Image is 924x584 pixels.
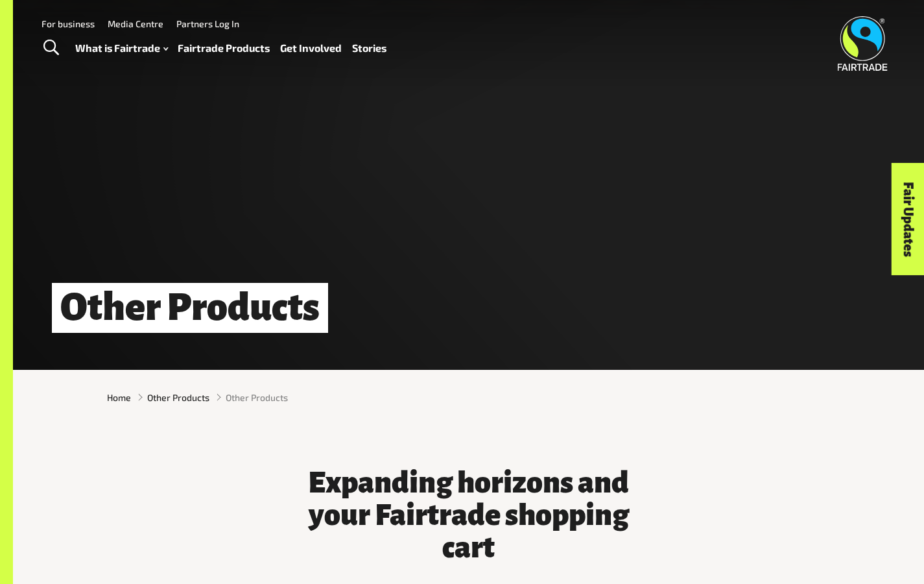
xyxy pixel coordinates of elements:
[176,18,239,29] a: Partners Log In
[178,39,270,58] a: Fairtrade Products
[107,391,131,404] a: Home
[52,283,328,333] h1: Other Products
[147,391,209,404] a: Other Products
[226,391,288,404] span: Other Products
[35,32,67,64] a: Toggle Search
[280,39,342,58] a: Get Involved
[41,18,95,29] a: For business
[352,39,386,58] a: Stories
[75,39,168,58] a: What is Fairtrade
[292,467,646,565] h3: Expanding horizons and your Fairtrade shopping cart
[108,18,163,29] a: Media Centre
[838,16,888,71] img: Fairtrade Australia New Zealand logo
